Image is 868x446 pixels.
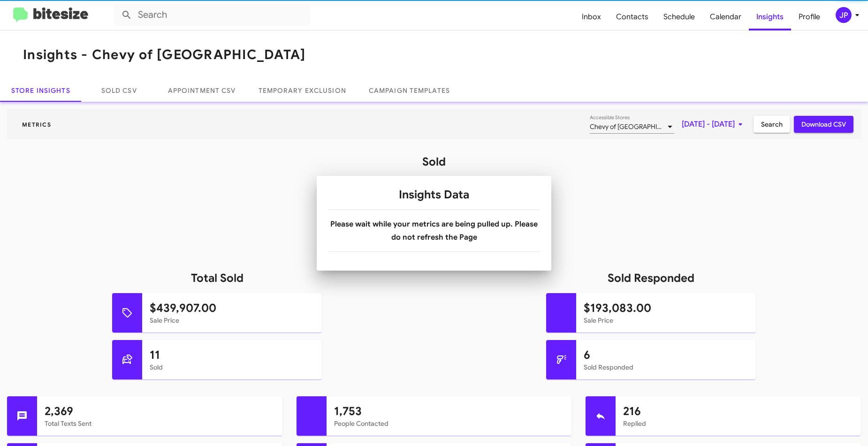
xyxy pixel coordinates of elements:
span: Schedule [656,3,702,30]
mat-card-subtitle: Total Texts Sent [45,419,275,428]
div: JP [836,7,852,23]
a: Sold CSV [82,79,157,102]
h1: Insights Data [328,187,540,202]
a: Appointment CSV [157,79,247,102]
h1: Insights - Chevy of [GEOGRAPHIC_DATA] [23,47,305,62]
span: Download CSV [801,116,846,133]
mat-card-subtitle: Sale Price [150,316,315,325]
h1: 2,369 [45,404,275,419]
h1: 11 [150,348,315,363]
span: Inbox [574,3,609,30]
h1: Sold Responded [434,271,868,286]
mat-card-subtitle: Sold [150,363,315,372]
span: Search [761,116,783,133]
span: Calendar [702,3,749,30]
span: Chevy of [GEOGRAPHIC_DATA] [590,122,682,131]
h1: 1,753 [334,404,564,419]
h1: 6 [584,348,749,363]
span: [DATE] - [DATE] [682,116,746,133]
mat-card-subtitle: People Contacted [334,419,564,428]
mat-card-subtitle: Sold Responded [584,363,749,372]
a: Campaign Templates [358,79,461,102]
h1: 216 [623,404,853,419]
span: Profile [791,3,828,30]
b: Please wait while your metrics are being pulled up. Please do not refresh the Page [330,219,538,242]
span: Metrics [15,121,59,128]
span: Insights [749,3,791,30]
mat-card-subtitle: Sale Price [584,316,749,325]
h1: $193,083.00 [584,301,749,316]
a: Temporary Exclusion [247,79,358,102]
span: Contacts [609,3,656,30]
input: Search [114,4,311,26]
mat-card-subtitle: Replied [623,419,853,428]
h1: $439,907.00 [150,301,315,316]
